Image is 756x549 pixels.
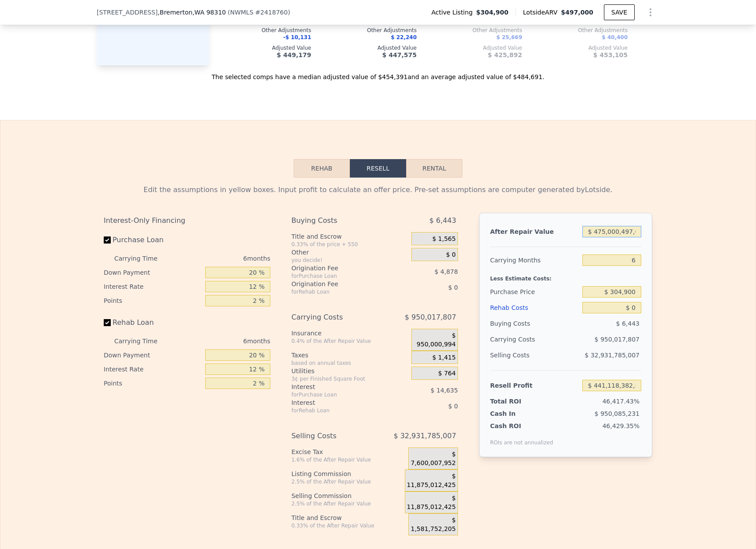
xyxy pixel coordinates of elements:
span: 46,429.35% [602,422,640,429]
label: Purchase Loan [104,232,202,248]
div: Interest [291,398,389,407]
div: Carrying Costs [490,331,545,347]
span: $ 0 [448,284,458,291]
div: Down Payment [104,265,202,280]
span: Lotside ARV [523,8,561,17]
button: Rehab [294,159,350,178]
input: Purchase Loan [104,236,111,244]
span: $ 0 [448,403,458,410]
div: Down Payment [104,348,202,362]
div: Resell Profit [490,378,579,393]
span: $ 764 [438,370,456,378]
div: for Rehab Loan [291,288,389,295]
div: Other Adjustments [220,27,311,34]
span: $ 447,575 [382,51,417,58]
div: Less Estimate Costs: [490,268,641,284]
span: $ 4,878 [434,268,458,275]
div: you decide! [291,257,408,264]
div: for Purchase Loan [291,273,389,280]
div: 1.6% of the After Repair Value [291,456,405,463]
div: Interest-Only Financing [104,213,270,229]
span: [STREET_ADDRESS] [97,8,158,17]
span: $ 6,443 [616,320,640,327]
div: Selling Costs [291,428,389,444]
span: , WA 98310 [193,9,226,16]
div: Utilities [291,367,408,375]
div: Other Adjustments [536,27,628,34]
div: Adjusted Value [536,44,628,51]
div: for Rehab Loan [291,407,389,414]
div: The selected comps have a median adjusted value of $454,391 and an average adjusted value of $484... [97,65,659,81]
button: Show Options [642,4,659,21]
div: Carrying Time [114,251,171,265]
div: Other Adjustments [431,27,522,34]
div: ( ) [228,8,290,17]
span: $ 14,635 [431,387,458,394]
div: 0.33% of the price + 550 [291,241,408,248]
span: , Bremerton [158,8,226,17]
div: Points [104,294,202,308]
div: Title and Escrow [291,513,405,522]
span: $ 22,240 [391,34,417,40]
span: -$ 10,131 [283,34,311,40]
span: $ 950,017,807 [595,336,640,343]
div: Taxes [291,351,408,360]
span: $ 1,565 [432,235,455,243]
input: Rehab Loan [104,319,111,326]
div: Excise Tax [291,447,405,456]
span: $ 453,105 [593,51,628,58]
span: $ 1,415 [432,354,455,362]
div: Adjusted Value [431,44,522,51]
span: $ 32,931,785,007 [585,352,640,359]
div: Other Adjustments [325,27,417,34]
div: 2.5% of the After Repair Value [291,500,401,507]
span: $304,900 [476,8,509,17]
div: Other Adjustments [642,27,733,34]
div: Origination Fee [291,264,389,273]
div: for Purchase Loan [291,391,389,398]
span: $ 950,085,231 [595,410,640,417]
div: 6 months [175,334,270,348]
div: Interest Rate [104,362,202,376]
button: Rental [406,159,462,178]
div: Selling Commission [291,491,401,500]
div: Interest [291,382,389,391]
span: 46,417.43% [602,398,640,405]
div: Carrying Costs [291,309,389,325]
div: based on annual taxes [291,360,408,367]
div: Origination Fee [291,280,389,288]
span: $ 0 [446,251,456,259]
div: 0.4% of the After Repair Value [291,338,408,345]
div: Cash ROI [490,422,553,430]
div: 2.5% of the After Repair Value [291,478,401,485]
span: NWMLS [230,9,253,16]
div: 3¢ per Finished Square Foot [291,375,408,382]
button: SAVE [604,4,635,20]
div: Points [104,376,202,390]
span: # 2418760 [255,9,288,16]
span: $497,000 [561,9,593,16]
label: Rehab Loan [104,315,202,331]
div: 6 months [175,251,270,265]
div: Buying Costs [291,213,389,229]
div: Other [291,248,408,257]
div: After Repair Value [490,224,579,240]
span: $ 32,931,785,007 [393,428,456,444]
div: Listing Commission [291,469,401,478]
div: Adjusted Value [642,44,733,51]
div: Selling Costs [490,347,579,363]
div: Rehab Costs [490,300,579,316]
div: Total ROI [490,397,545,406]
span: $ 425,892 [488,51,522,58]
div: ROIs are not annualized [490,430,553,446]
div: Carrying Time [114,334,171,348]
div: Adjusted Value [220,44,311,51]
div: Edit the assumptions in yellow boxes. Input profit to calculate an offer price. Pre-set assumptio... [104,185,652,195]
button: Resell [350,159,406,178]
span: $ 40,400 [602,34,628,40]
div: Interest Rate [104,280,202,294]
span: $ 6,443 [429,213,456,229]
span: $ 950,017,807 [405,309,456,325]
div: Insurance [291,329,408,338]
div: Adjusted Value [325,44,417,51]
